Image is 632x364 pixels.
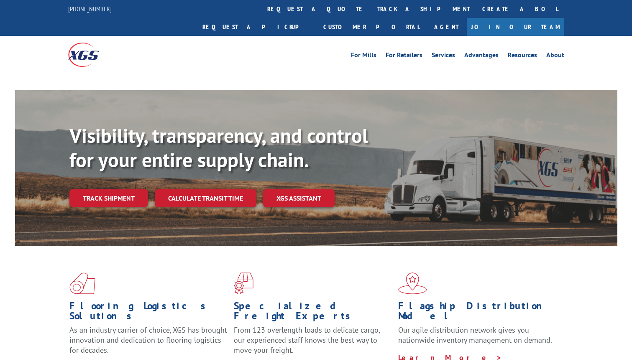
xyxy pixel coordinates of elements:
a: XGS ASSISTANT [263,189,335,207]
a: Learn More > [398,353,502,362]
a: Services [432,52,455,61]
span: Our agile distribution network gives you nationwide inventory management on demand. [398,325,552,345]
a: Advantages [464,52,499,61]
a: Resources [508,52,537,61]
a: Calculate transit time [155,189,256,207]
a: About [546,52,564,61]
img: xgs-icon-focused-on-flooring-red [234,272,253,294]
a: Customer Portal [317,18,426,36]
a: Agent [426,18,467,36]
h1: Specialized Freight Experts [234,301,392,325]
a: Request a pickup [196,18,317,36]
b: Visibility, transparency, and control for your entire supply chain. [69,122,368,173]
a: [PHONE_NUMBER] [68,5,112,13]
a: Join Our Team [467,18,564,36]
img: xgs-icon-flagship-distribution-model-red [398,272,427,294]
span: As an industry carrier of choice, XGS has brought innovation and dedication to flooring logistics... [69,325,227,355]
a: For Mills [351,52,376,61]
h1: Flagship Distribution Model [398,301,556,325]
p: From 123 overlength loads to delicate cargo, our experienced staff knows the best way to move you... [234,325,392,362]
img: xgs-icon-total-supply-chain-intelligence-red [69,272,95,294]
a: Track shipment [69,189,148,207]
h1: Flooring Logistics Solutions [69,301,228,325]
a: For Retailers [386,52,422,61]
